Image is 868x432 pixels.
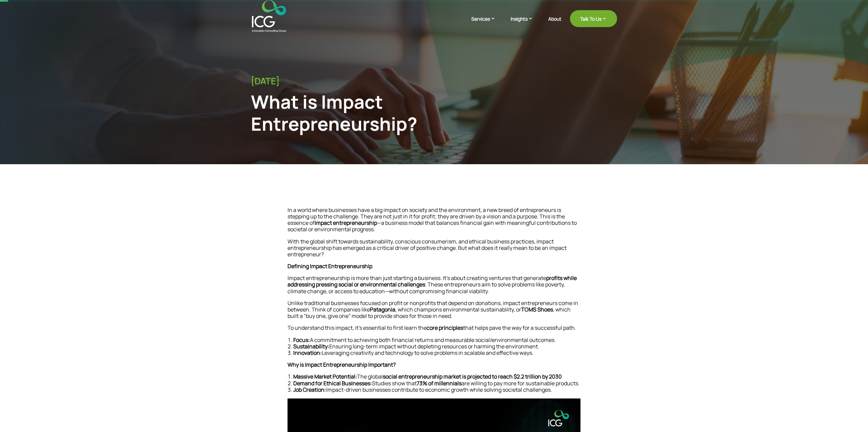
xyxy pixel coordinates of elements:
strong: Why is Impact Entrepreneurship Important? [288,361,396,368]
li: A commitment to achieving both financial returns and measurable social/environmental outcomes. [288,337,580,343]
strong: Sustainability: [293,343,329,350]
li: Ensuring long-term impact without depleting resources or harming the environment. [288,343,580,350]
strong: Job Creation: [293,386,326,393]
strong: Focus: [293,336,310,344]
div: What is Impact Entrepreneurship? [251,91,533,135]
p: Impact entrepreneurship is more than just starting a business. It’s about creating ventures that ... [288,275,580,300]
strong: Innovation: [293,349,322,357]
strong: Patagonia [370,306,395,313]
p: To understand this impact, it’s essential to first learn the that helps pave the way for a succes... [288,325,580,337]
strong: profits while addressing pressing social or environmental challenges [288,274,577,288]
p: In a world where businesses have a big impact on society and the environment, a new breed of entr... [288,207,580,238]
iframe: Chat Widget [752,359,868,432]
strong: Massive Market Potential: [293,373,357,380]
p: Unlike traditional businesses focused on profit or nonprofits that depend on donations, impact en... [288,300,580,325]
a: Talk To Us [570,10,617,27]
strong: 73% of millennials [417,380,461,387]
a: Insights [511,15,540,32]
p: With the global shift towards sustainability, conscious consumerism, and ethical business practic... [288,238,580,263]
div: [DATE] [251,76,617,86]
strong: core principles [427,324,463,331]
li: Studies show that are willing to pay more for sustainable products. [288,380,580,387]
strong: social entrepreneurship market is projected to reach $2.2 trillion by 2030 [383,373,562,380]
strong: impact entrepreneurship [315,219,377,226]
a: Services [471,15,502,32]
a: About [548,16,561,32]
strong: Defining Impact Entrepreneurship [288,262,372,270]
strong: Demand for Ethical Businesses: [293,380,372,387]
strong: TOMS Shoes [521,306,553,313]
li: The global [288,373,580,380]
li: Impact-driven businesses contribute to economic growth while solving societal challenges. [288,387,580,393]
li: Leveraging creativity and technology to solve problems in scalable and effective ways. [288,350,580,356]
